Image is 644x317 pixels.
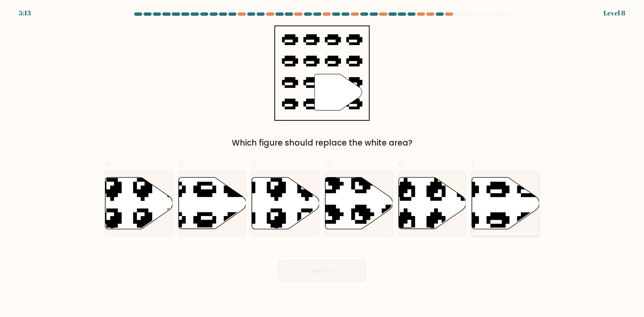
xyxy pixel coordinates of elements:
[471,157,476,170] span: f.
[315,74,362,110] g: "
[19,8,31,18] div: 5:13
[251,157,259,170] span: c.
[398,157,406,170] span: e.
[278,260,366,282] button: Next
[105,157,113,170] span: a.
[178,157,186,170] span: b.
[325,157,333,170] span: d.
[109,137,535,149] div: Which figure should replace the white area?
[603,8,625,18] div: Level 8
